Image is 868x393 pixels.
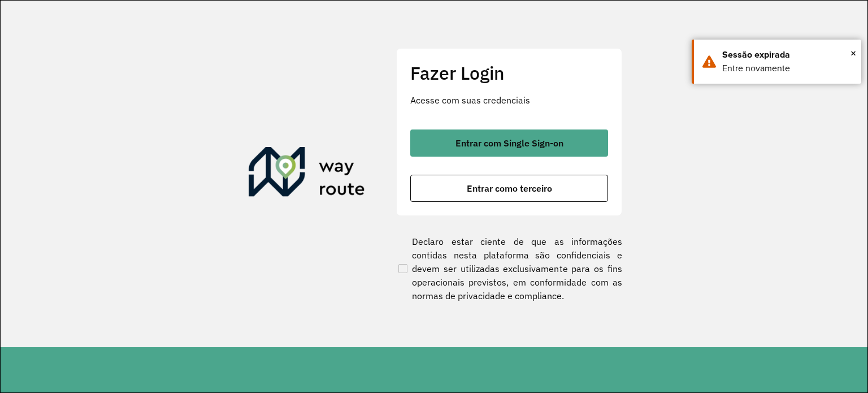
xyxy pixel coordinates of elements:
span: × [850,45,856,62]
img: Roteirizador AmbevTech [249,147,365,201]
p: Acesse com suas credenciais [410,93,608,107]
label: Declaro estar ciente de que as informações contidas nesta plataforma são confidenciais e devem se... [396,235,622,303]
h2: Fazer Login [410,62,608,84]
span: Entrar como terceiro [467,184,552,193]
button: button [410,129,608,157]
div: Entre novamente [722,62,853,75]
button: Close [850,45,856,62]
div: Sessão expirada [722,48,853,62]
button: button [410,175,608,202]
span: Entrar com Single Sign-on [455,139,563,148]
